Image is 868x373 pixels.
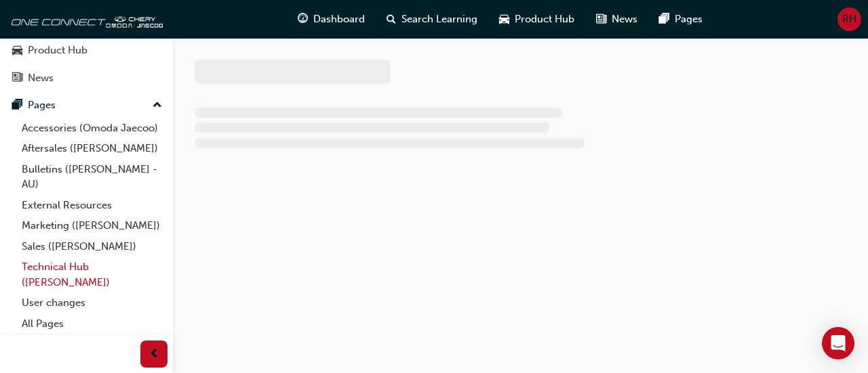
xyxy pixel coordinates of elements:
span: pages-icon [659,11,669,28]
a: Sales ([PERSON_NAME]) [16,236,167,257]
a: car-iconProduct Hub [488,5,585,33]
a: Marketing ([PERSON_NAME]) [16,215,167,236]
div: News [28,70,54,86]
span: RH [842,12,856,27]
span: guage-icon [298,11,308,28]
span: news-icon [596,11,606,28]
a: guage-iconDashboard [287,5,376,33]
span: News [612,12,637,27]
span: news-icon [12,72,22,85]
button: Pages [5,93,167,118]
a: news-iconNews [585,5,648,33]
div: Open Intercom Messenger [822,327,854,359]
a: Aftersales ([PERSON_NAME]) [16,138,167,159]
a: Accessories (Omoda Jaecoo) [16,118,167,139]
a: Bulletins ([PERSON_NAME] - AU) [16,159,167,195]
span: search-icon [387,11,396,28]
span: car-icon [499,11,509,28]
a: Product Hub [5,38,167,63]
span: pages-icon [12,100,22,112]
span: Pages [675,12,703,27]
span: up-icon [153,97,162,114]
button: RH [837,7,861,31]
div: Product Hub [28,43,87,58]
a: pages-iconPages [648,5,713,33]
a: All Pages [16,313,167,334]
a: External Resources [16,195,167,216]
span: prev-icon [149,346,159,363]
a: Technical Hub ([PERSON_NAME]) [16,257,167,292]
img: oneconnect [7,5,163,32]
span: car-icon [12,45,22,57]
span: Product Hub [515,12,574,27]
a: News [5,66,167,91]
span: Search Learning [401,12,477,27]
a: User changes [16,292,167,313]
span: Dashboard [313,12,365,27]
a: search-iconSearch Learning [376,5,488,33]
div: Pages [28,97,56,113]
